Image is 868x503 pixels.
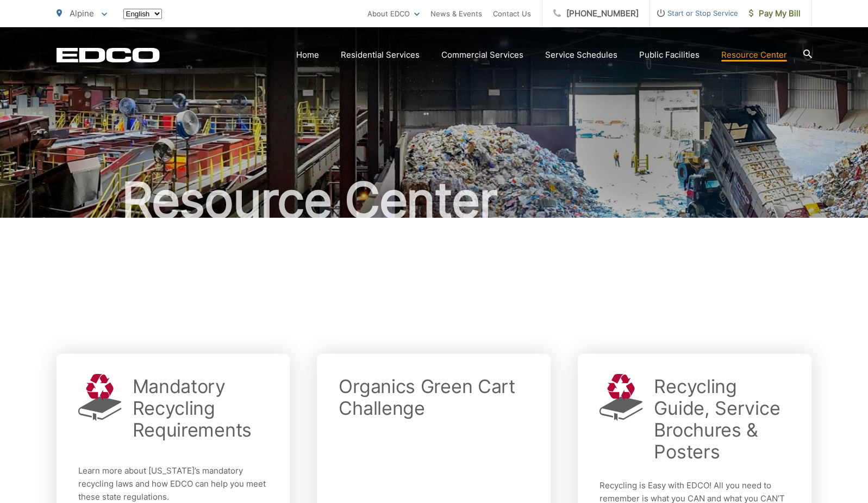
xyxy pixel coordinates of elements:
h2: Organics Green Cart Challenge [339,376,529,419]
h2: Recycling Guide, Service Brochures & Posters [654,376,790,463]
a: Residential Services [341,48,420,62]
a: Commercial Services [441,48,523,62]
h1: Resource Center [57,173,812,228]
a: Public Facilities [639,48,700,62]
a: About EDCO [367,7,420,20]
a: Home [296,48,319,62]
a: Resource Center [721,48,787,62]
span: Pay My Bill [749,7,801,20]
a: News & Events [430,7,482,20]
h2: Mandatory Recycling Requirements [133,376,268,441]
a: EDCD logo. Return to the homepage. [57,47,160,63]
a: Contact Us [493,7,531,20]
a: Service Schedules [545,48,617,62]
span: Alpine [70,8,94,19]
select: Select a language [123,9,162,19]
